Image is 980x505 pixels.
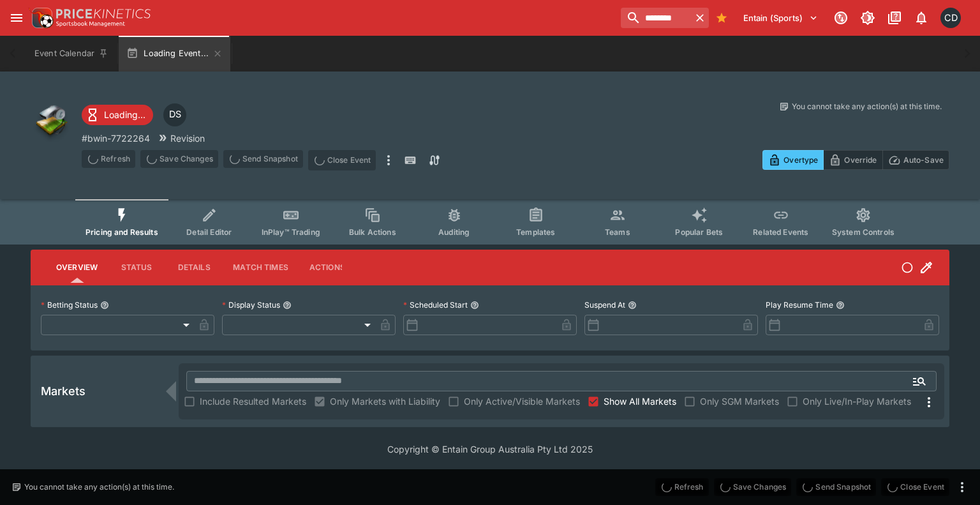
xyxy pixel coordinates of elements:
[85,227,158,237] span: Pricing and Results
[823,150,882,170] button: Override
[803,395,911,408] span: Only Live/In-Play Markets
[829,6,852,29] button: Connected to PK
[46,252,108,283] button: Overview
[165,252,223,283] button: Details
[675,227,723,237] span: Popular Bets
[31,101,71,142] img: other.png
[262,227,320,237] span: InPlay™ Trading
[56,21,125,27] img: Sportsbook Management
[41,299,98,310] p: Betting Status
[762,150,824,170] button: Overtype
[940,8,961,28] div: Cameron Duffy
[882,150,949,170] button: Auto-Save
[836,301,845,310] button: Play Resume Time
[832,227,895,237] span: System Controls
[856,6,879,29] button: Toggle light/dark mode
[621,8,691,28] input: search
[584,299,625,310] p: Suspend At
[883,6,906,29] button: Documentation
[108,252,165,283] button: Status
[937,4,965,32] button: Cameron Duffy
[28,5,54,31] img: PriceKinetics Logo
[470,301,479,310] button: Scheduled Start
[170,132,205,145] p: Revision
[41,384,85,398] h5: Markets
[792,101,942,112] p: You cannot take any action(s) at this time.
[921,395,937,410] svg: More
[516,227,555,237] span: Templates
[700,395,779,408] span: Only SGM Markets
[163,103,186,126] div: Daniel Solti
[604,395,676,408] span: Show All Markets
[628,301,637,310] button: Suspend At
[381,150,396,170] button: more
[222,299,280,310] p: Display Status
[100,301,109,310] button: Betting Status
[605,227,630,237] span: Teams
[75,199,905,245] div: Event type filters
[711,8,732,28] button: Bookmarks
[223,252,299,283] button: Match Times
[27,36,116,72] button: Event Calendar
[403,299,468,310] p: Scheduled Start
[330,395,440,408] span: Only Markets with Liability
[283,301,292,310] button: Display Status
[908,370,931,393] button: Open
[186,227,232,237] span: Detail Editor
[5,6,28,29] button: open drawer
[753,227,808,237] span: Related Events
[954,479,970,495] button: more
[903,153,944,167] p: Auto-Save
[200,395,306,408] span: Include Resulted Markets
[736,8,826,28] button: Select Tenant
[299,252,356,283] button: Actions
[24,481,174,493] p: You cannot take any action(s) at this time.
[82,132,150,145] p: Copy To Clipboard
[762,150,949,170] div: Start From
[349,227,396,237] span: Bulk Actions
[910,6,933,29] button: Notifications
[104,108,145,121] p: Loading...
[438,227,470,237] span: Auditing
[766,299,833,310] p: Play Resume Time
[56,9,151,19] img: PriceKinetics
[783,153,818,167] p: Overtype
[844,153,877,167] p: Override
[464,395,580,408] span: Only Active/Visible Markets
[119,36,230,72] button: Loading Event...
